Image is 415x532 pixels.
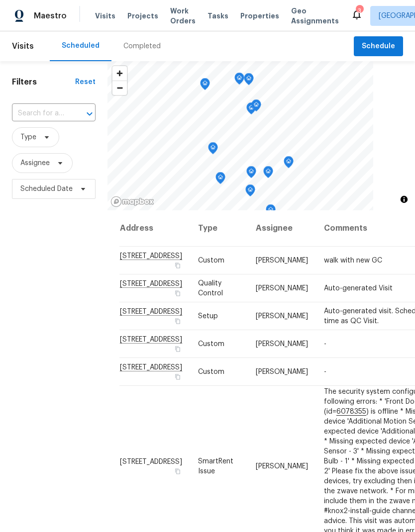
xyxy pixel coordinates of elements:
[240,11,279,21] span: Properties
[170,6,196,26] span: Work Orders
[266,204,276,220] div: Map marker
[234,73,244,88] div: Map marker
[362,40,395,53] span: Schedule
[354,36,403,57] button: Schedule
[119,210,190,247] th: Address
[245,184,255,200] div: Map marker
[324,341,326,348] span: -
[198,457,233,474] span: SmartRent Issue
[246,102,256,118] div: Map marker
[256,368,308,375] span: [PERSON_NAME]
[173,317,182,326] button: Copy Address
[34,11,67,21] span: Maestro
[20,184,73,194] span: Scheduled Date
[83,107,97,121] button: Open
[12,77,75,87] h1: Filters
[198,257,224,264] span: Custom
[190,210,248,247] th: Type
[248,210,316,247] th: Assignee
[198,280,223,297] span: Quality Control
[107,61,373,210] canvas: Map
[198,368,224,375] span: Custom
[246,166,256,181] div: Map marker
[112,66,127,81] button: Zoom in
[75,77,96,87] div: Reset
[123,41,161,51] div: Completed
[324,285,393,292] span: Auto-generated Visit
[324,257,382,264] span: walk with new GC
[110,196,154,207] a: Mapbox homepage
[173,466,182,475] button: Copy Address
[112,81,127,95] button: Zoom out
[173,372,182,381] button: Copy Address
[215,172,225,187] div: Map marker
[401,194,407,205] span: Toggle attribution
[256,285,308,292] span: [PERSON_NAME]
[12,106,68,121] input: Search for an address...
[256,313,308,320] span: [PERSON_NAME]
[20,132,36,142] span: Type
[284,156,294,172] div: Map marker
[208,142,218,158] div: Map marker
[198,341,224,348] span: Custom
[356,6,363,16] div: 3
[256,462,308,469] span: [PERSON_NAME]
[20,158,50,168] span: Assignee
[62,41,100,51] div: Scheduled
[324,368,326,375] span: -
[398,193,410,205] button: Toggle attribution
[263,166,273,181] div: Map marker
[127,11,158,21] span: Projects
[12,35,34,57] span: Visits
[173,345,182,354] button: Copy Address
[291,6,339,26] span: Geo Assignments
[251,99,261,115] div: Map marker
[244,73,254,89] div: Map marker
[173,289,182,298] button: Copy Address
[173,261,182,270] button: Copy Address
[256,257,308,264] span: [PERSON_NAME]
[200,78,210,93] div: Map marker
[120,458,182,465] span: [STREET_ADDRESS]
[256,341,308,348] span: [PERSON_NAME]
[207,12,228,19] span: Tasks
[198,313,218,320] span: Setup
[95,11,115,21] span: Visits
